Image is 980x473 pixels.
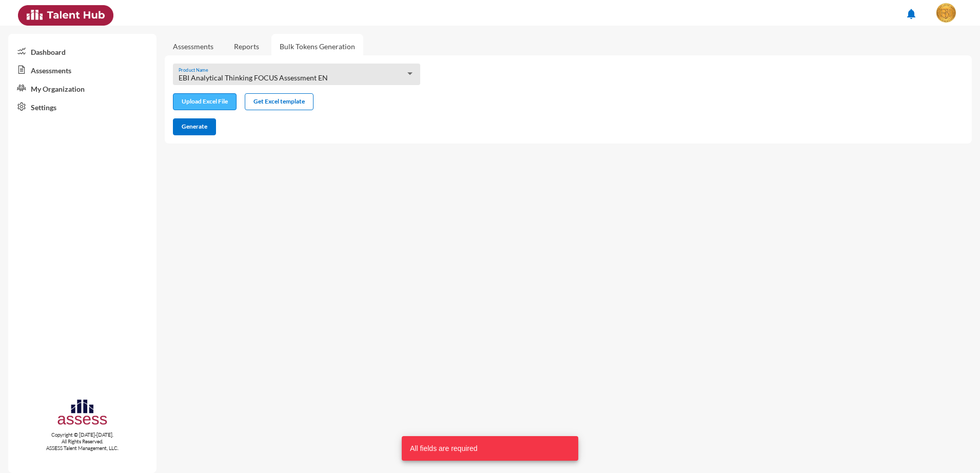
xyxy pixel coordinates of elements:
[173,118,216,135] button: Generate
[253,97,305,105] span: Get Excel template
[410,443,478,454] span: All fields are required
[182,97,228,105] span: Upload Excel File
[173,93,237,110] button: Upload Excel File
[8,60,156,79] a: Assessments
[226,34,267,59] a: Reports
[8,42,156,60] a: Dashboard
[182,122,207,130] span: Generate
[179,73,328,82] span: EBI Analytical Thinking FOCUS Assessment EN
[56,398,108,430] img: assesscompany-logo.png
[173,42,213,51] a: Assessments
[905,8,917,20] mat-icon: notifications
[8,79,156,97] a: My Organization
[8,97,156,116] a: Settings
[8,431,156,451] p: Copyright © [DATE]-[DATE]. All Rights Reserved. ASSESS Talent Management, LLC.
[245,93,313,110] button: Get Excel template
[271,34,363,59] a: Bulk Tokens Generation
